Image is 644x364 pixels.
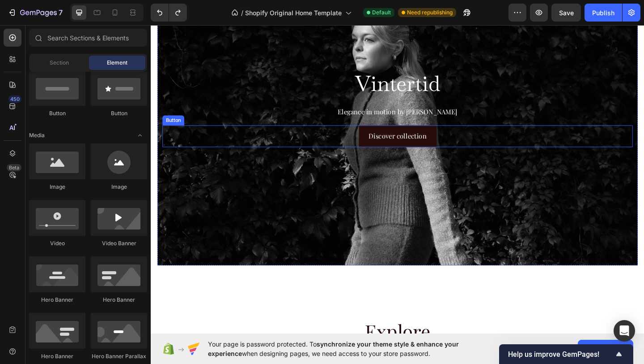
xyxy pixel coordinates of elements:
button: 7 [4,4,67,22]
div: Hero Banner [29,352,85,360]
iframe: Design area [151,24,644,334]
div: Image [29,183,85,191]
button: Allow access [578,340,633,358]
span: Section [50,59,69,67]
div: Beta [7,164,21,171]
div: Button [91,109,147,117]
span: / [241,8,243,17]
p: 7 [59,7,63,18]
p: Elegance in motion by [PERSON_NAME] [13,89,523,102]
div: Video [29,239,85,247]
span: Your page is password protected. To when designing pages, we need access to your store password. [208,339,494,358]
div: Publish [592,8,614,17]
p: Discover collection [237,116,300,129]
div: 450 [8,95,21,103]
span: Media [29,131,45,139]
span: Element [107,59,127,67]
span: Need republishing [407,9,453,17]
span: Default [372,9,391,17]
div: Image [91,183,147,191]
span: Help us improve GemPages! [508,350,614,359]
h2: Explore [7,320,530,349]
div: Undo/Redo [151,4,187,22]
div: Button [14,101,34,109]
div: Hero Banner [29,296,85,304]
button: Publish [585,4,622,22]
button: <p>Discover collection</p> [226,110,311,134]
button: Show survey - Help us improve GemPages! [508,349,624,360]
span: synchronize your theme style & enhance your experience [208,340,459,357]
div: Hero Banner [91,296,147,304]
input: Search Sections & Elements [29,29,147,47]
div: Hero Banner Parallax [91,352,147,360]
button: Save [551,4,581,22]
span: Toggle open [133,128,147,143]
div: Video Banner [91,239,147,247]
span: Shopify Original Home Template [245,8,342,17]
div: Button [29,109,85,117]
span: Save [559,9,574,17]
h2: Vintertid [13,49,524,81]
div: Open Intercom Messenger [614,320,635,342]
